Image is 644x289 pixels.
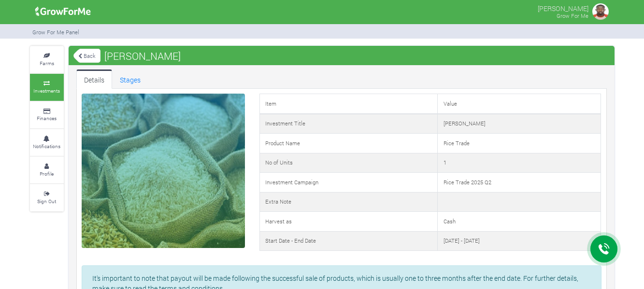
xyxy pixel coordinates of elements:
[438,173,601,193] td: Rice Trade 2025 Q2
[260,212,438,232] td: Harvest as
[30,102,64,128] a: Finances
[32,28,79,36] small: Grow For Me Panel
[30,74,64,100] a: Investments
[40,170,54,177] small: Profile
[260,114,438,134] td: Investment Title
[260,94,438,114] td: Item
[438,94,601,114] td: Value
[37,198,56,205] small: Sign Out
[260,134,438,153] td: Product Name
[30,129,64,156] a: Notifications
[260,231,438,251] td: Start Date - End Date
[37,115,57,122] small: Finances
[438,212,601,232] td: Cash
[260,173,438,193] td: Investment Campaign
[32,2,94,21] img: growforme image
[538,2,588,14] p: [PERSON_NAME]
[438,231,601,251] td: [DATE] - [DATE]
[591,2,610,21] img: growforme image
[30,184,64,211] a: Sign Out
[40,60,54,67] small: Farms
[73,48,100,64] a: Back
[438,134,601,153] td: Rice Trade
[33,87,60,94] small: Investments
[30,46,64,73] a: Farms
[438,114,601,134] td: [PERSON_NAME]
[112,69,148,89] a: Stages
[30,157,64,183] a: Profile
[557,12,588,19] small: Grow For Me
[260,153,438,173] td: No of Units
[260,192,438,212] td: Extra Note
[438,153,601,173] td: 1
[102,46,183,66] span: [PERSON_NAME]
[76,69,112,89] a: Details
[33,143,60,150] small: Notifications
